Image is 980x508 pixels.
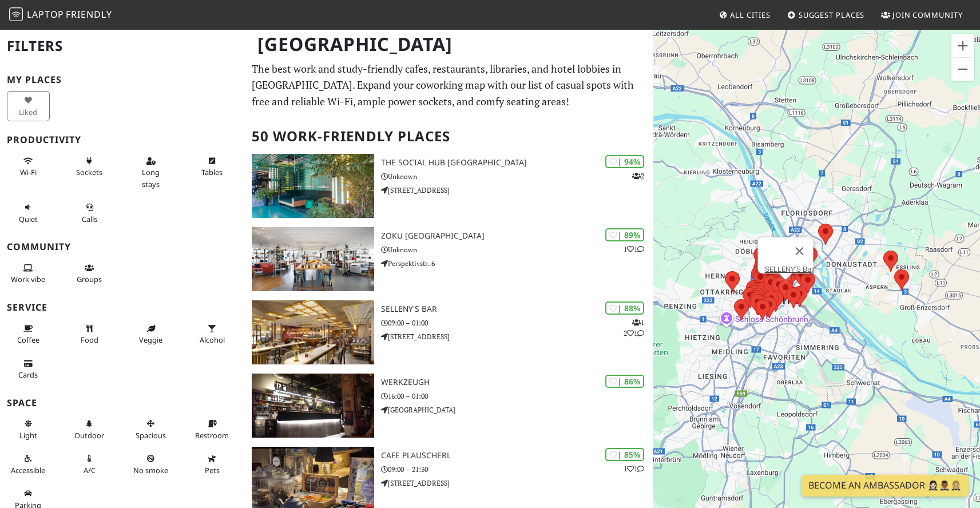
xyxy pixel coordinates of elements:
[81,335,98,345] span: Food
[139,335,162,345] span: Veggie
[381,478,653,489] p: [STREET_ADDRESS]
[9,5,112,25] a: LaptopFriendly LaptopFriendly
[245,300,653,364] a: SELLENY'S Bar | 88% 121 SELLENY'S Bar 09:00 – 01:00 [STREET_ADDRESS]
[381,171,653,182] p: Unknown
[76,167,102,177] span: Power sockets
[252,300,374,364] img: SELLENY'S Bar
[381,331,653,342] p: [STREET_ADDRESS]
[20,167,37,177] span: Stable Wi-Fi
[18,370,38,380] span: Credit cards
[624,317,644,339] p: 1 2 1
[201,167,223,177] span: Work-friendly tables
[7,354,50,384] button: Cards
[68,319,111,350] button: Food
[892,10,963,20] span: Join Community
[191,319,233,350] button: Alcohol
[381,185,653,196] p: [STREET_ADDRESS]
[19,214,38,224] span: Quiet
[200,335,225,345] span: Alcohol
[632,170,644,181] p: 2
[245,154,653,218] a: The Social Hub Vienna | 94% 2 The Social Hub [GEOGRAPHIC_DATA] Unknown [STREET_ADDRESS]
[624,244,644,255] p: 1 1
[381,451,653,461] h3: Cafe Plauscherl
[7,259,50,289] button: Work vibe
[195,430,229,440] span: Restroom
[252,154,374,218] img: The Social Hub Vienna
[191,449,233,479] button: Pets
[9,7,23,21] img: LaptopFriendly
[381,404,653,415] p: [GEOGRAPHIC_DATA]
[129,414,172,445] button: Spacious
[11,274,45,284] span: People working
[802,475,969,497] a: Become an Ambassador 🤵🏻‍♀️🤵🏾‍♂️🤵🏼‍♀️
[252,119,646,154] h2: 50 Work-Friendly Places
[381,464,653,475] p: 09:00 – 21:30
[68,152,111,182] button: Sockets
[136,430,166,440] span: Spacious
[77,274,102,284] span: Group tables
[7,198,50,228] button: Quiet
[252,227,374,291] img: Zoku Vienna
[381,391,653,402] p: 16:00 – 01:00
[7,241,238,252] h3: Community
[129,449,172,479] button: No smoke
[7,449,50,479] button: Accessible
[129,319,172,350] button: Veggie
[191,152,233,182] button: Tables
[605,155,644,168] div: | 94%
[714,5,775,25] a: All Cities
[245,227,653,291] a: Zoku Vienna | 89% 11 Zoku [GEOGRAPHIC_DATA] Unknown Perspektivstr. 6
[730,10,771,20] span: All Cities
[68,259,111,289] button: Groups
[783,5,870,25] a: Suggest Places
[605,228,644,241] div: | 89%
[624,463,644,474] p: 1 1
[142,167,160,189] span: Long stays
[7,319,50,350] button: Coffee
[7,74,238,85] h3: My Places
[27,8,64,21] span: Laptop
[381,258,653,269] p: Perspektivstr. 6
[68,414,111,445] button: Outdoor
[11,465,45,475] span: Accessible
[605,375,644,388] div: | 86%
[205,465,220,475] span: Pet friendly
[785,237,813,265] button: Close
[252,374,374,438] img: WerkzeugH
[68,198,111,228] button: Calls
[381,244,653,255] p: Unknown
[951,34,974,57] button: Zoom in
[19,430,37,440] span: Natural light
[764,265,813,273] a: SELLENY'S Bar
[381,158,653,168] h3: The Social Hub [GEOGRAPHIC_DATA]
[605,448,644,461] div: | 85%
[7,414,50,445] button: Light
[252,61,646,110] p: The best work and study-friendly cafes, restaurants, libraries, and hotel lobbies in [GEOGRAPHIC_...
[7,152,50,182] button: Wi-Fi
[248,29,651,60] h1: [GEOGRAPHIC_DATA]
[84,465,96,475] span: Air conditioned
[605,301,644,315] div: | 88%
[381,231,653,241] h3: Zoku [GEOGRAPHIC_DATA]
[876,5,967,25] a: Join Community
[381,378,653,387] h3: WerkzeugH
[7,29,238,64] h2: Filters
[66,8,112,21] span: Friendly
[381,304,653,314] h3: SELLENY'S Bar
[7,398,238,408] h3: Space
[68,449,111,479] button: A/C
[7,134,238,145] h3: Productivity
[133,465,168,475] span: Smoke free
[191,414,233,445] button: Restroom
[17,335,39,345] span: Coffee
[7,302,238,313] h3: Service
[129,152,172,193] button: Long stays
[951,58,974,81] button: Zoom out
[74,430,104,440] span: Outdoor area
[82,214,97,224] span: Video/audio calls
[381,317,653,328] p: 09:00 – 01:00
[799,10,865,20] span: Suggest Places
[245,374,653,438] a: WerkzeugH | 86% WerkzeugH 16:00 – 01:00 [GEOGRAPHIC_DATA]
